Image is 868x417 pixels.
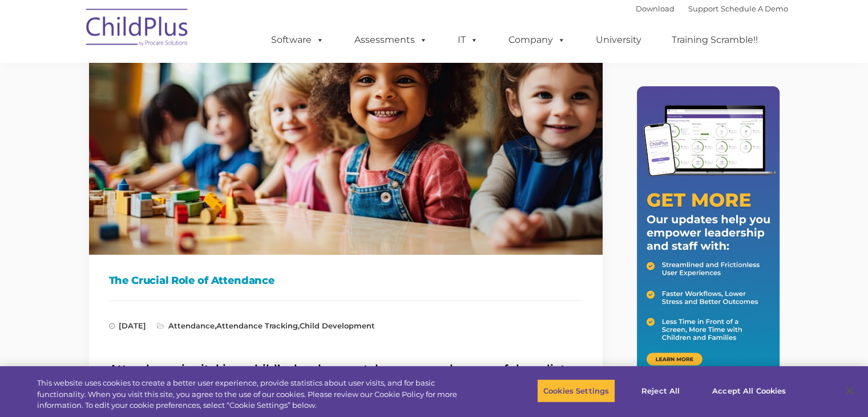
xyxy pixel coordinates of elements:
img: ChildPlus by Procare Solutions [80,1,195,58]
a: University [584,29,653,51]
button: Close [837,378,862,403]
button: Accept All Cookies [706,379,792,403]
a: Company [497,29,577,51]
a: Schedule A Demo [721,4,788,13]
h1: The Crucial Role of Attendance [109,272,583,289]
span: [DATE] [109,321,146,330]
button: Reject All [625,379,696,403]
button: Cookies Settings [537,379,615,403]
span: , , [157,321,375,330]
a: Attendance [168,321,215,330]
a: Download [636,4,675,13]
a: Child Development [300,321,375,330]
div: This website uses cookies to create a better user experience, provide statistics about user visit... [37,378,478,411]
a: IT [446,29,490,51]
a: Support [688,4,718,13]
font: | [636,4,788,13]
a: Attendance Tracking [216,321,298,330]
a: Software [260,29,336,51]
img: Get More - Our updates help you empower leadership and staff. [637,86,780,380]
a: Assessments [343,29,439,51]
a: Training Scramble!! [660,29,769,51]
